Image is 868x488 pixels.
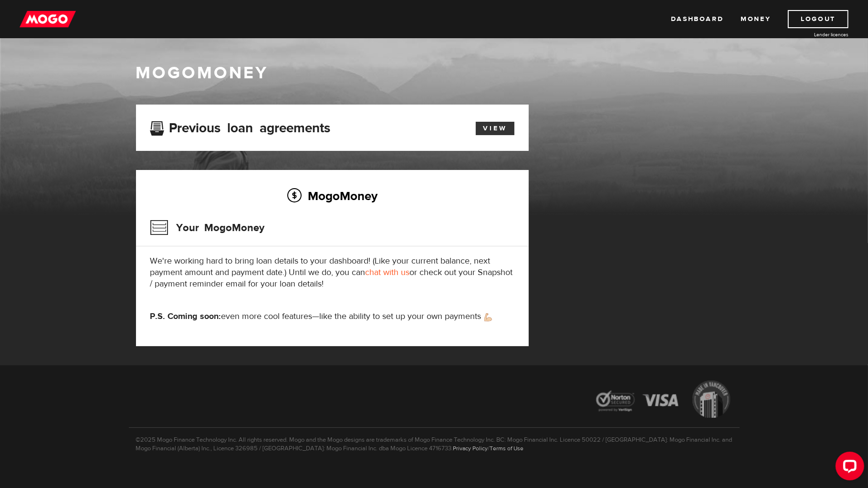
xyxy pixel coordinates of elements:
[20,10,76,28] img: mogo_logo-11ee424be714fa7cbb0f0f49df9e16ec.png
[136,63,732,83] h1: MogoMoney
[150,120,331,133] h3: Previous loan agreements
[587,373,740,427] img: legal-icons-92a2ffecb4d32d839781d1b4e4802d7b.png
[150,311,221,322] strong: P.S. Coming soon:
[366,267,410,278] a: chat with us
[150,215,265,240] h3: Your MogoMoney
[828,448,868,488] iframe: LiveChat chat widget
[741,10,771,28] a: Money
[129,427,740,453] p: ©2025 Mogo Finance Technology Inc. All rights reserved. Mogo and the Mogo designs are trademarks ...
[490,445,524,452] a: Terms of Use
[484,313,492,321] img: strong arm emoji
[671,10,723,28] a: Dashboard
[788,10,848,28] a: Logout
[150,186,514,206] h2: MogoMoney
[150,311,514,322] p: even more cool features—like the ability to set up your own payments
[476,122,514,135] a: View
[453,445,488,452] a: Privacy Policy
[777,31,848,38] a: Lender licences
[150,255,514,290] p: We're working hard to bring loan details to your dashboard! (Like your current balance, next paym...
